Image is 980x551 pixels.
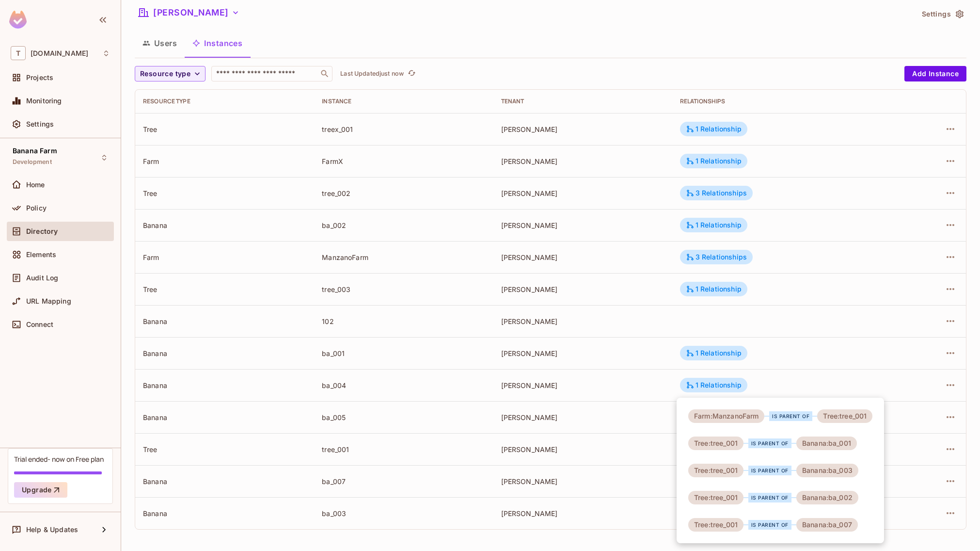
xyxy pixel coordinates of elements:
[796,518,858,532] div: Banana:ba_007
[688,437,743,450] div: Tree:tree_001
[748,466,791,475] div: is parent of
[796,437,857,450] div: Banana:ba_001
[748,438,791,448] div: is parent of
[688,464,743,477] div: Tree:tree_001
[748,493,791,502] div: is parent of
[796,491,858,504] div: Banana:ba_002
[817,409,872,423] div: Tree:tree_001
[796,464,858,477] div: Banana:ba_003
[769,411,812,421] div: is parent of
[688,518,743,532] div: Tree:tree_001
[688,491,743,504] div: Tree:tree_001
[688,409,764,423] div: Farm:ManzanoFarm
[748,520,791,530] div: is parent of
